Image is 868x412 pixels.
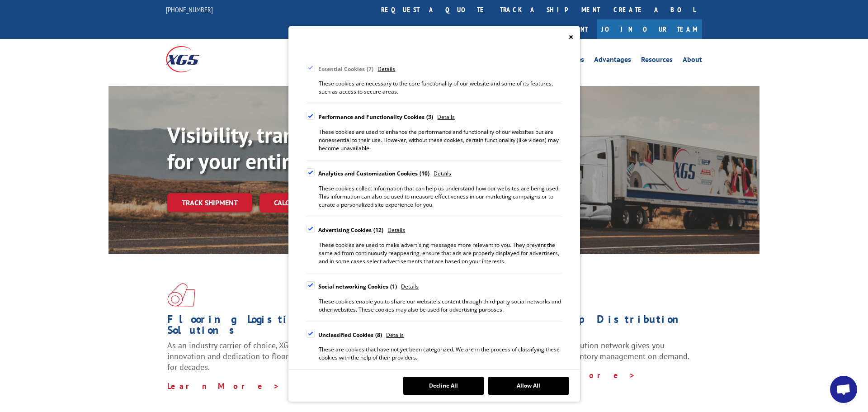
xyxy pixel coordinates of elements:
[319,128,562,152] div: These cookies are used to enhance the performance and functionality of our websites but are nones...
[401,281,419,292] span: Details
[420,168,429,179] div: 10
[403,377,484,395] button: Decline All
[288,26,580,402] div: Cookie Consent Preferences
[488,377,569,395] button: Allow All
[367,64,373,75] div: 7
[375,330,382,341] div: 8
[318,330,382,341] div: Unclassified Cookies
[318,64,374,75] div: Essential Cookies
[319,185,562,209] div: These cookies collect information that can help us understand how our websites are being used. Th...
[319,298,562,314] div: These cookies enable you to share our website's content through third-party social networks and o...
[386,330,404,341] span: Details
[318,281,397,292] div: Social networking Cookies
[319,346,562,362] div: These are cookies that have not yet been categorized. We are in the process of classifying these ...
[830,376,857,403] a: Open chat
[426,112,433,123] div: 3
[318,225,384,236] div: Advertising Cookies
[437,112,455,123] span: Details
[319,241,562,265] div: These cookies are used to make advertising messages more relevant to you. They prevent the same a...
[569,33,573,41] button: Close
[319,80,562,96] div: These cookies are necessary to the core functionality of our website and some of its features, su...
[390,281,397,292] div: 1
[387,225,405,236] span: Details
[318,168,430,179] div: Analytics and Customization Cookies
[318,112,434,123] div: Performance and Functionality Cookies
[373,225,383,236] div: 12
[377,64,395,75] span: Details
[434,168,451,179] span: Details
